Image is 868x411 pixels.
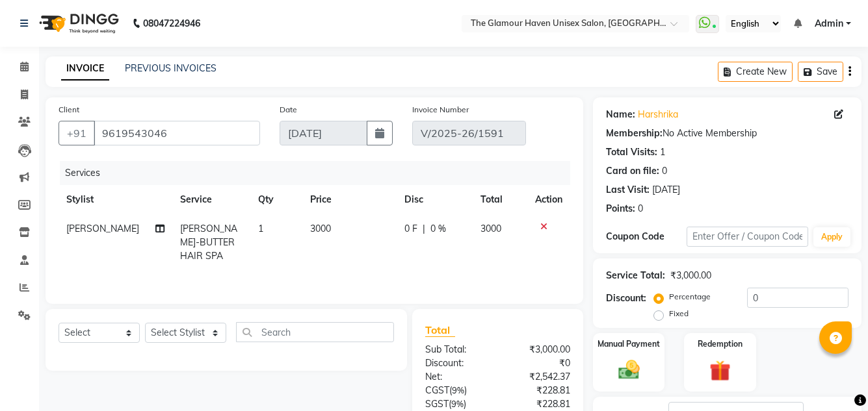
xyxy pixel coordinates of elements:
span: Total [425,323,455,337]
div: Membership: [606,127,663,140]
span: [PERSON_NAME]-BUTTER HAIR SPA [180,223,237,262]
button: Create New [718,62,793,82]
a: INVOICE [61,57,109,81]
input: Search by Name/Mobile/Email/Code [94,121,260,145]
a: Harshrika [638,108,678,121]
div: ₹3,000.00 [670,269,711,282]
span: 9% [451,399,464,409]
div: Sub Total: [415,343,497,356]
th: Service [172,185,250,214]
a: PREVIOUS INVOICES [125,62,217,74]
div: Name: [606,108,635,121]
label: Fixed [669,308,689,319]
button: +91 [59,121,95,145]
button: Save [798,62,843,82]
img: _cash.svg [612,358,646,382]
div: Services [60,161,580,185]
label: Manual Payment [598,338,660,350]
button: Apply [813,227,850,247]
div: 0 [638,202,643,216]
div: ₹228.81 [497,397,579,411]
div: Last Visit: [606,183,650,197]
div: 1 [660,145,665,159]
span: SGST [425,398,449,410]
label: Date [280,104,297,116]
div: ₹0 [497,356,579,370]
span: 1 [258,223,263,234]
div: ₹3,000.00 [497,343,579,356]
div: ( ) [415,384,497,397]
div: Service Total: [606,269,665,282]
input: Enter Offer / Coupon Code [687,227,808,247]
span: 3000 [480,223,501,234]
div: ₹228.81 [497,384,579,397]
div: Coupon Code [606,230,687,243]
span: 3000 [310,223,331,234]
th: Price [302,185,397,214]
span: 0 % [430,222,446,236]
th: Action [527,185,570,214]
input: Search [236,322,394,342]
span: 9% [452,385,464,395]
div: Net: [415,370,497,384]
th: Stylist [59,185,172,214]
label: Redemption [698,338,743,350]
span: [PERSON_NAME] [66,223,139,234]
th: Total [473,185,527,214]
div: ( ) [415,397,497,411]
div: Total Visits: [606,145,657,159]
div: ₹2,542.37 [497,370,579,384]
label: Percentage [669,291,711,303]
label: Invoice Number [412,104,469,116]
th: Qty [250,185,302,214]
span: 0 F [404,222,417,236]
div: 0 [662,164,667,178]
div: Card on file: [606,164,659,178]
b: 08047224946 [143,5,200,42]
div: No Active Membership [606,127,848,140]
span: CGST [425,384,449,396]
span: Admin [815,17,843,31]
div: Discount: [415,356,497,370]
iframe: chat widget [813,359,855,398]
img: logo [33,5,122,42]
div: Points: [606,202,635,216]
label: Client [59,104,79,116]
img: _gift.svg [703,358,737,384]
div: [DATE] [652,183,680,197]
span: | [423,222,425,236]
div: Discount: [606,292,646,305]
th: Disc [397,185,473,214]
